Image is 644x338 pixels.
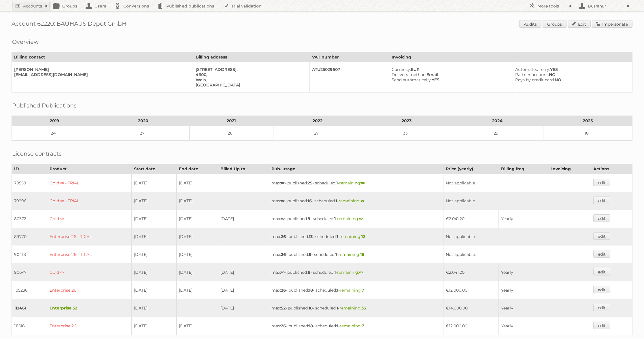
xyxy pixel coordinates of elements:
td: Yearly [498,263,549,281]
td: €14.000,00 [443,299,498,317]
span: remaining: [339,234,365,239]
div: 4600, [196,72,305,77]
th: 2020 [97,116,190,126]
span: Send automatically: [392,77,432,82]
strong: 1 [335,252,337,257]
strong: 26 [281,234,286,239]
strong: 1 [334,216,336,221]
strong: 9 [308,216,310,221]
strong: ∞ [281,216,285,221]
span: Pays by credit card: [515,77,555,82]
td: max: - published: - scheduled: - [269,228,443,246]
strong: ∞ [281,180,285,186]
th: 2023 [362,116,451,126]
strong: 8 [308,270,310,275]
td: max: - published: - scheduled: - [269,192,443,210]
td: [DATE] [132,246,177,263]
td: ATU25029607 [310,62,389,92]
th: Billed Up to [218,164,269,174]
div: [EMAIL_ADDRESS][DOMAIN_NAME] [14,72,188,77]
td: [DATE] [177,317,218,335]
td: max: - published: - scheduled: - [269,210,443,228]
a: edit [593,268,610,275]
h1: Account 62220: BAUHAUS Depot GmbH [12,20,632,29]
th: Start date [132,164,177,174]
td: 90418 [12,246,47,263]
td: Not applicable. [443,246,591,263]
strong: 1 [334,270,336,275]
strong: 16 [308,198,312,203]
td: Gold ∞ - TRIAL [47,174,132,192]
th: End date [177,164,218,174]
strong: ∞ [281,270,285,275]
th: 2021 [190,116,273,126]
strong: 1 [336,180,338,186]
td: [DATE] [177,246,218,263]
td: [DATE] [218,281,269,299]
strong: 18 [309,305,313,311]
td: Enterprise 26 [47,317,132,335]
strong: 1 [337,288,338,293]
strong: 25 [308,180,312,186]
th: VAT number [310,52,389,62]
span: remaining: [337,270,363,275]
td: [DATE] [132,210,177,228]
h2: More tools [537,3,566,9]
td: max: - published: - scheduled: - [269,174,443,192]
td: max: - published: - scheduled: - [269,317,443,335]
h2: Busranur [586,3,624,9]
a: edit [593,304,610,311]
td: Enterprise 26 - TRIAL [47,246,132,263]
strong: 1 [337,323,338,328]
td: 105236 [12,281,47,299]
div: YES [515,67,628,72]
strong: 13 [309,234,313,239]
th: 2022 [273,116,362,126]
span: remaining: [339,180,365,186]
strong: 1 [336,198,337,203]
span: remaining: [340,288,364,293]
a: edit [593,286,610,293]
span: remaining: [337,216,363,221]
th: Invoicing [549,164,591,174]
td: max: - published: - scheduled: - [269,281,443,299]
td: 112461 [12,299,47,317]
strong: 18 [309,288,313,293]
span: Delivery method: [392,72,426,77]
strong: 1 [337,234,338,239]
td: [DATE] [177,210,218,228]
td: €2.041,20 [443,210,498,228]
td: [DATE] [177,263,218,281]
th: Billing address [193,52,310,62]
td: [DATE] [177,192,218,210]
td: [DATE] [132,228,177,246]
div: [STREET_ADDRESS], [196,67,305,72]
td: Gold ∞ - TRIAL [47,192,132,210]
td: Yearly [498,299,549,317]
td: 80372 [12,210,47,228]
td: [DATE] [132,281,177,299]
th: Price (yearly) [443,164,498,174]
strong: ∞ [361,180,365,186]
strong: 7 [362,288,364,293]
td: max: - published: - scheduled: - [269,263,443,281]
strong: 33 [361,305,366,311]
td: Not applicable. [443,228,591,246]
span: remaining: [340,323,364,328]
td: [DATE] [177,228,218,246]
td: [DATE] [132,263,177,281]
h2: License contracts [12,149,62,158]
td: max: - published: - scheduled: - [269,299,443,317]
a: Groups [543,20,566,28]
a: edit [593,197,610,204]
span: remaining: [339,198,364,203]
th: 2019 [12,116,97,126]
strong: ∞ [359,270,363,275]
a: edit [593,232,610,240]
strong: 26 [281,323,286,328]
td: [DATE] [177,281,218,299]
a: edit [593,322,610,329]
a: Audits [519,20,541,28]
strong: 26 [281,288,286,293]
td: Yearly [498,210,549,228]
